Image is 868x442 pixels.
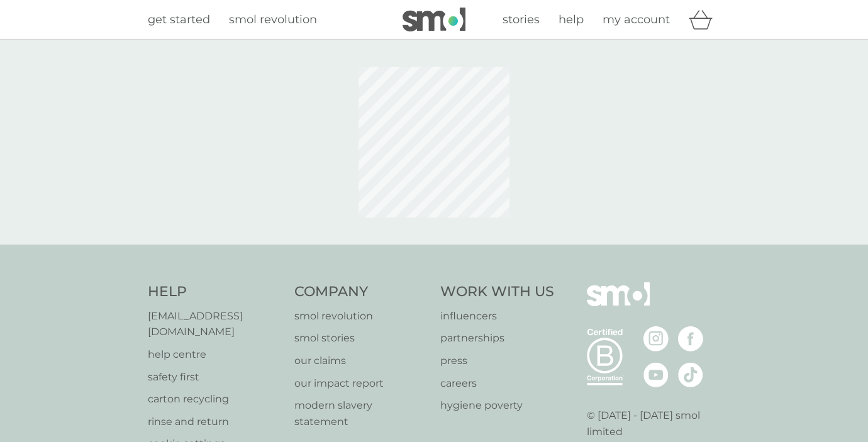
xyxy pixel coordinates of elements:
a: safety first [148,369,282,385]
span: get started [148,13,210,26]
h4: Company [294,282,428,302]
a: our claims [294,353,428,369]
a: modern slavery statement [294,397,428,429]
a: stories [503,11,540,29]
a: carton recycling [148,391,282,407]
span: smol revolution [229,13,317,26]
a: rinse and return [148,414,282,430]
a: help centre [148,346,282,363]
span: help [559,13,584,26]
a: hygiene poverty [440,397,554,414]
a: smol revolution [294,308,428,324]
a: my account [603,11,670,29]
img: smol [587,282,650,325]
a: help [559,11,584,29]
div: basket [689,7,720,32]
img: smol [403,8,465,31]
a: partnerships [440,330,554,346]
a: smol stories [294,330,428,346]
a: careers [440,375,554,392]
img: visit the smol Tiktok page [678,362,703,387]
img: visit the smol Facebook page [678,326,703,351]
h4: Help [148,282,282,302]
a: influencers [440,308,554,324]
a: press [440,353,554,369]
span: stories [503,13,540,26]
img: visit the smol Instagram page [643,326,669,351]
span: my account [603,13,670,26]
img: visit the smol Youtube page [643,362,669,387]
a: [EMAIL_ADDRESS][DOMAIN_NAME] [148,308,282,340]
p: © [DATE] - [DATE] smol limited [587,407,721,439]
a: our impact report [294,375,428,392]
a: smol revolution [229,11,317,29]
a: get started [148,11,210,29]
h4: Work With Us [440,282,554,302]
